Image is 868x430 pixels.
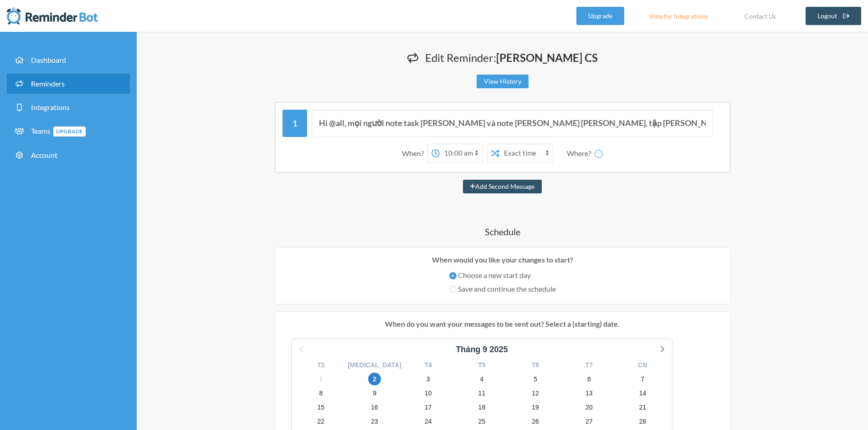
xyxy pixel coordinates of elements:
[455,358,509,372] div: T5
[402,144,427,163] div: When?
[31,56,66,64] span: Dashboard
[31,151,57,159] span: Account
[7,145,130,165] a: Account
[806,7,862,25] a: Logout
[508,358,562,372] div: T6
[368,415,381,428] span: Thứ Năm, 23 tháng 10, 2025
[422,415,435,428] span: Thứ Sáu, 24 tháng 10, 2025
[562,358,616,372] div: T7
[636,387,649,400] span: Thứ Ba, 14 tháng 10, 2025
[475,401,488,414] span: Thứ Bảy, 18 tháng 10, 2025
[401,358,455,372] div: T4
[583,387,596,400] span: Thứ Hai, 13 tháng 10, 2025
[314,415,327,428] span: Thứ Tư, 22 tháng 10, 2025
[567,144,595,163] div: Where?
[282,319,723,329] p: When do you want your messages to be sent out? Select a (starting) date.
[31,103,70,111] span: Integrations
[529,387,542,400] span: Chủ Nhật, 12 tháng 10, 2025
[636,415,649,428] span: Thứ Ba, 28 tháng 10, 2025
[583,415,596,428] span: Thứ Hai, 27 tháng 10, 2025
[636,373,649,385] span: Thứ Ba, 7 tháng 10, 2025
[7,74,130,94] a: Reminders
[422,387,435,400] span: Thứ Sáu, 10 tháng 10, 2025
[636,401,649,414] span: Thứ Ba, 21 tháng 10, 2025
[475,373,488,385] span: Thứ Bảy, 4 tháng 10, 2025
[449,272,457,279] input: Choose a new start day
[282,254,723,265] p: When would you like your changes to start?
[314,401,327,414] span: Thứ Tư, 15 tháng 10, 2025
[31,126,86,135] span: Teams
[422,373,435,385] span: Thứ Sáu, 3 tháng 10, 2025
[294,358,348,372] div: T2
[53,126,86,137] span: Upgrade
[449,286,457,293] input: Save and continue the schedule
[529,415,542,428] span: Chủ Nhật, 26 tháng 10, 2025
[31,79,65,88] span: Reminders
[576,7,624,25] a: Upgrade
[477,75,529,88] a: View History
[638,7,719,25] a: Vote for Integrations
[583,373,596,385] span: Thứ Hai, 6 tháng 10, 2025
[463,180,542,193] button: Add Second Message
[7,121,130,142] a: TeamsUpgrade
[368,401,381,414] span: Thứ Năm, 16 tháng 10, 2025
[314,373,327,385] span: Thứ Tư, 1 tháng 10, 2025
[368,373,381,385] span: Thứ Năm, 2 tháng 10, 2025
[449,270,556,281] label: Choose a new start day
[733,7,787,25] a: Contact Us
[452,344,511,356] div: Tháng 9 2025
[7,97,130,117] a: Integrations
[314,387,327,400] span: Thứ Tư, 8 tháng 10, 2025
[425,51,598,64] span: Edit Reminder:
[422,401,435,414] span: Thứ Sáu, 17 tháng 10, 2025
[348,358,401,372] div: [MEDICAL_DATA]
[496,51,598,64] strong: [PERSON_NAME] CS
[475,415,488,428] span: Thứ Bảy, 25 tháng 10, 2025
[368,387,381,400] span: Thứ Năm, 9 tháng 10, 2025
[475,387,488,400] span: Thứ Bảy, 11 tháng 10, 2025
[583,401,596,414] span: Thứ Hai, 20 tháng 10, 2025
[7,50,130,70] a: Dashboard
[529,373,542,385] span: Chủ Nhật, 5 tháng 10, 2025
[312,110,713,137] input: Message
[7,7,98,25] img: Reminder Bot
[616,358,670,372] div: CN
[449,283,556,294] label: Save and continue the schedule
[229,225,776,238] h4: Schedule
[529,401,542,414] span: Chủ Nhật, 19 tháng 10, 2025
